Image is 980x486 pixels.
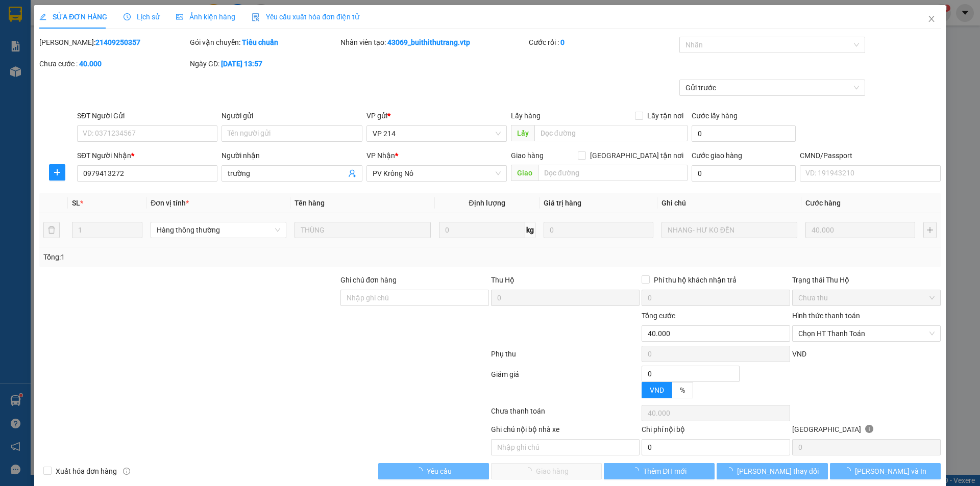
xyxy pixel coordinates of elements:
input: Cước giao hàng [692,165,796,182]
span: Giao [511,165,538,181]
div: Cước rồi : [529,37,677,48]
label: Hình thức thanh toán [792,312,860,320]
button: plus [923,222,937,238]
img: logo [10,23,23,48]
input: Cước lấy hàng [692,125,796,142]
span: 14:10:01 [DATE] [97,46,144,54]
b: 40.000 [79,60,102,68]
div: [PERSON_NAME]: [39,37,188,48]
input: 0 [805,222,915,238]
div: Trạng thái Thu Hộ [792,274,941,286]
div: VP gửi [366,110,507,121]
span: Chọn HT Thanh Toán [798,326,935,341]
button: delete [43,222,60,238]
span: VND [792,350,806,358]
b: 0 [560,38,565,46]
span: Tên hàng [295,199,325,207]
button: Thêm ĐH mới [604,463,715,479]
span: Định lượng [469,199,505,207]
input: Ghi chú đơn hàng [340,290,489,306]
span: kg [525,222,535,238]
span: Nơi nhận: [78,71,94,86]
span: plus [50,168,65,176]
div: Ghi chú nội bộ nhà xe [491,424,640,439]
label: Ghi chú đơn hàng [340,276,397,284]
span: PV Krông Nô [373,166,501,181]
span: Lấy [511,125,534,141]
div: Tổng: 1 [43,251,378,263]
input: VD: Bàn, Ghế [295,222,430,238]
span: Giá trị hàng [544,199,581,207]
span: SL [72,199,80,207]
div: Ngày GD: [190,58,338,69]
span: [GEOGRAPHIC_DATA] tận nơi [586,150,688,161]
span: Gửi trước [685,80,860,95]
span: KN09250307 [103,38,144,46]
span: loading [844,467,855,474]
b: 43069_buithithutrang.vtp [387,38,470,46]
span: Yêu cầu xuất hóa đơn điện tử [252,13,359,21]
span: loading [415,467,427,474]
span: Lịch sử [124,13,160,21]
button: Giao hàng [491,463,602,479]
span: [PERSON_NAME] và In [855,466,926,477]
span: VP 214 [373,126,501,141]
div: CMND/Passport [800,150,940,161]
span: Xuất hóa đơn hàng [52,466,121,477]
span: SỬA ĐƠN HÀNG [39,13,107,21]
div: SĐT Người Gửi [77,110,217,121]
b: Tiêu chuẩn [242,38,278,46]
button: plus [49,164,65,181]
div: SĐT Người Nhận [77,150,217,161]
span: loading [726,467,737,474]
span: loading [632,467,643,474]
strong: BIÊN NHẬN GỬI HÀNG HOÁ [35,61,118,69]
input: Dọc đường [538,165,688,181]
span: Chưa thu [798,290,935,305]
button: Close [917,5,946,34]
span: Giao hàng [511,151,544,160]
span: PV Bình Dương [103,74,137,80]
div: Nhân viên tạo: [340,37,527,48]
span: VND [650,386,664,394]
input: 0 [544,222,653,238]
b: [DATE] 13:57 [221,60,262,68]
span: Nơi gửi: [10,71,21,86]
input: Dọc đường [534,125,688,141]
span: Lấy tận nơi [643,110,688,121]
div: Chi phí nội bộ [642,424,790,439]
th: Ghi chú [657,193,801,213]
input: Ghi Chú [661,222,797,238]
span: Cước hàng [805,199,841,207]
span: Lấy hàng [511,112,541,120]
span: edit [39,13,46,20]
span: Phí thu hộ khách nhận trả [650,274,741,286]
span: Thu Hộ [491,276,514,284]
span: Đơn vị tính [151,199,189,207]
span: Thêm ĐH mới [643,466,687,477]
span: Tổng cước [642,312,675,320]
div: Phụ thu [490,348,641,366]
div: Người nhận [222,150,362,161]
span: picture [176,13,183,20]
div: Chưa cước : [39,58,188,69]
span: clock-circle [124,13,131,20]
label: Cước giao hàng [692,151,742,160]
button: [PERSON_NAME] và In [830,463,941,479]
span: close [927,15,936,23]
input: Nhập ghi chú [491,439,640,455]
span: VP Nhận [366,151,395,160]
button: Yêu cầu [378,463,489,479]
div: [GEOGRAPHIC_DATA] [792,424,941,439]
span: info-circle [123,468,130,475]
span: Yêu cầu [427,466,452,477]
span: user-add [348,169,356,177]
span: Hàng thông thường [157,222,280,238]
span: % [680,386,685,394]
span: PV Krông Nô [35,71,64,77]
div: Giảm giá [490,369,641,403]
label: Cước lấy hàng [692,112,738,120]
span: Ảnh kiện hàng [176,13,235,21]
span: info-circle [865,425,873,433]
div: Người gửi [222,110,362,121]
